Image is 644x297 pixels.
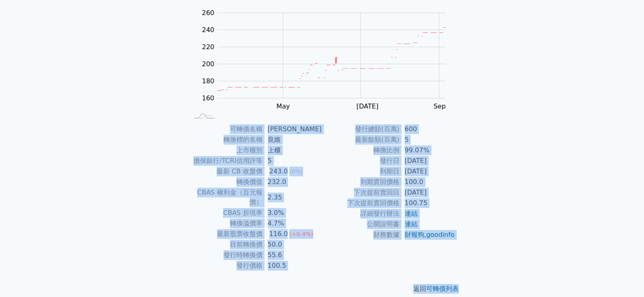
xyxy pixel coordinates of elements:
td: 轉換比例 [322,145,400,156]
td: 下次提前賣回價格 [322,198,400,208]
div: 243.0 [268,167,290,176]
a: 連結 [405,210,418,217]
tspan: 260 [202,9,215,17]
td: 公開說明書 [322,219,400,230]
td: 55.6 [263,250,322,260]
div: 聊天小工具 [603,258,644,297]
td: 目前轉換價 [189,239,263,250]
td: [PERSON_NAME] [263,124,322,134]
td: 50.0 [263,239,322,250]
td: [DATE] [400,166,455,177]
td: 下次提前賣回日 [322,187,400,198]
tspan: May [276,102,290,110]
td: 到期日 [322,166,400,177]
div: 116.0 [268,229,290,239]
td: 600 [400,124,455,134]
td: 最新股票收盤價 [189,229,263,239]
td: CBAS 折現率 [189,208,263,218]
a: goodinfo [426,231,455,238]
iframe: Chat Widget [603,258,644,297]
td: CBAS 權利金（百元報價） [189,187,263,208]
g: Series [217,28,445,91]
td: 轉換標的名稱 [189,134,263,145]
td: 3.0% [263,208,322,218]
td: 100.75 [400,198,455,208]
td: [DATE] [400,156,455,166]
tspan: 200 [202,60,215,68]
td: 2.35 [263,187,322,208]
tspan: [DATE] [356,102,378,110]
tspan: Sep [434,102,446,110]
tspan: 240 [202,26,215,34]
td: 上市櫃別 [189,145,263,156]
td: 轉換價值 [189,177,263,187]
p: 返回 [179,284,465,294]
td: [DATE] [400,187,455,198]
tspan: 220 [202,43,215,51]
td: 最新 CB 收盤價 [189,166,263,177]
td: 轉換溢價率 [189,218,263,229]
td: 100.0 [400,177,455,187]
span: (0%) [289,168,303,175]
td: 最新餘額(百萬) [322,134,400,145]
td: 可轉債名稱 [189,124,263,134]
g: Chart [198,9,458,127]
a: 連結 [405,220,418,228]
td: 詳細發行辦法 [322,208,400,219]
td: 良維 [263,134,322,145]
tspan: 180 [202,77,215,85]
td: 擔保銀行/TCRI信用評等 [189,156,263,166]
td: 232.0 [263,177,322,187]
a: 可轉債列表 [426,285,459,293]
td: 發行日 [322,156,400,166]
td: 發行時轉換價 [189,250,263,260]
td: 5 [400,134,455,145]
td: 財務數據 [322,230,400,240]
td: , [400,230,455,240]
td: 100.5 [263,260,322,271]
td: 發行價格 [189,260,263,271]
span: (+0.4%) [289,231,313,237]
td: 5 [263,156,322,166]
td: 到期賣回價格 [322,177,400,187]
a: 財報狗 [405,231,424,238]
td: 4.7% [263,218,322,229]
td: 99.07% [400,145,455,156]
td: 上櫃 [263,145,322,156]
tspan: 160 [202,94,215,102]
td: 發行總額(百萬) [322,124,400,134]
